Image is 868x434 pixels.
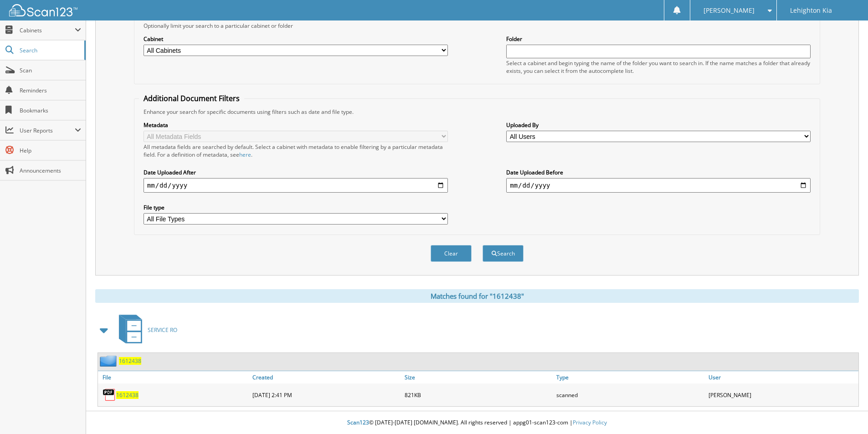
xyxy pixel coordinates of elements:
label: Date Uploaded Before [506,168,811,176]
button: Clear [431,245,472,262]
a: 1612438 [116,391,139,399]
input: end [506,178,811,193]
div: Optionally limit your search to a particular cabinet or folder [139,22,815,30]
span: Cabinets [20,26,75,34]
div: 821KB [402,386,555,404]
a: SERVICE RO [113,312,177,348]
img: scan123-logo-white.svg [9,4,77,16]
a: 1612438 [119,357,141,365]
div: Select a cabinet and begin typing the name of the folder you want to search in. If the name match... [506,59,811,75]
div: Matches found for "1612438" [95,289,859,303]
span: Reminders [20,87,81,94]
label: Folder [506,35,811,43]
span: Bookmarks [20,107,81,114]
div: [DATE] 2:41 PM [250,386,402,404]
a: Created [250,371,402,383]
span: [PERSON_NAME] [704,8,755,13]
a: User [706,371,858,383]
label: Uploaded By [506,121,811,129]
iframe: Chat Widget [822,390,868,434]
a: here [239,151,251,158]
div: [PERSON_NAME] [706,386,858,404]
a: Privacy Policy [573,419,607,426]
span: Search [20,46,80,54]
span: Announcements [20,167,81,174]
a: Size [402,371,555,383]
div: scanned [554,386,706,404]
input: start [144,178,448,193]
span: SERVICE RO [148,326,177,334]
button: Search [483,245,524,262]
span: Scan123 [347,419,369,426]
a: File [98,371,250,383]
img: folder2.png [100,355,119,367]
legend: Additional Document Filters [139,93,244,103]
span: Help [20,147,81,154]
div: © [DATE]-[DATE] [DOMAIN_NAME]. All rights reserved | appg01-scan123-com | [86,412,868,434]
label: Metadata [144,121,448,129]
label: Date Uploaded After [144,168,448,176]
span: Scan [20,66,81,74]
img: PDF.png [103,388,116,402]
div: All metadata fields are searched by default. Select a cabinet with metadata to enable filtering b... [144,143,448,158]
label: Cabinet [144,35,448,43]
span: Lehighton Kia [790,8,832,13]
span: User Reports [20,127,75,134]
a: Type [554,371,706,383]
label: File type [144,204,448,211]
div: Enhance your search for specific documents using filters such as date and file type. [139,108,815,116]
